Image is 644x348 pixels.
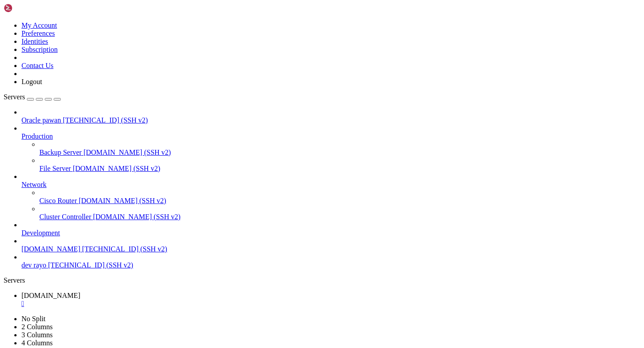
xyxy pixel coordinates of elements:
[39,165,640,173] a: File Server [DOMAIN_NAME] (SSH v2)
[4,4,55,13] img: Shellngn
[21,221,640,237] li: Development
[39,197,640,205] a: Cisco Router [DOMAIN_NAME] (SSH v2)
[21,237,640,253] li: [DOMAIN_NAME] [TECHNICAL_ID] (SSH v2)
[21,78,42,85] a: Logout
[21,132,640,140] a: Production
[39,149,640,157] a: Backup Server [DOMAIN_NAME] (SSH v2)
[21,300,640,308] a: 
[73,165,161,172] span: [DOMAIN_NAME] (SSH v2)
[21,261,640,269] a: dev rayo [TECHNICAL_ID] (SSH v2)
[21,46,58,53] a: Subscription
[21,315,46,323] a: No Split
[63,116,148,124] span: [TECHNICAL_ID] (SSH v2)
[21,132,53,140] span: Production
[84,149,171,156] span: [DOMAIN_NAME] (SSH v2)
[39,157,640,173] li: File Server [DOMAIN_NAME] (SSH v2)
[39,213,640,221] a: Cluster Controller [DOMAIN_NAME] (SSH v2)
[39,165,71,172] span: File Server
[21,116,61,124] span: Oracle pawan
[21,108,640,124] li: Oracle pawan [TECHNICAL_ID] (SSH v2)
[39,205,640,221] li: Cluster Controller [DOMAIN_NAME] (SSH v2)
[21,331,53,339] a: 3 Columns
[48,261,133,269] span: [TECHNICAL_ID] (SSH v2)
[4,276,640,284] div: Servers
[21,21,57,29] a: My Account
[4,93,25,101] span: Servers
[21,245,80,253] span: [DOMAIN_NAME]
[21,261,47,269] span: dev rayo
[39,197,77,204] span: Cisco Router
[21,292,640,308] a: App.rayo.work
[79,197,166,204] span: [DOMAIN_NAME] (SSH v2)
[39,140,640,157] li: Backup Server [DOMAIN_NAME] (SSH v2)
[39,189,640,205] li: Cisco Router [DOMAIN_NAME] (SSH v2)
[21,229,640,237] a: Development
[21,229,60,237] span: Development
[21,173,640,221] li: Network
[21,116,640,124] a: Oracle pawan [TECHNICAL_ID] (SSH v2)
[21,38,48,45] a: Identities
[4,93,61,101] a: Servers
[21,62,54,69] a: Contact Us
[21,181,47,188] span: Network
[82,245,167,253] span: [TECHNICAL_ID] (SSH v2)
[21,323,53,331] a: 2 Columns
[39,149,82,156] span: Backup Server
[21,124,640,173] li: Production
[21,30,55,37] a: Preferences
[21,245,640,253] a: [DOMAIN_NAME] [TECHNICAL_ID] (SSH v2)
[21,292,80,299] span: [DOMAIN_NAME]
[21,339,53,347] a: 4 Columns
[21,253,640,269] li: dev rayo [TECHNICAL_ID] (SSH v2)
[93,213,181,221] span: [DOMAIN_NAME] (SSH v2)
[39,213,91,221] span: Cluster Controller
[21,181,640,189] a: Network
